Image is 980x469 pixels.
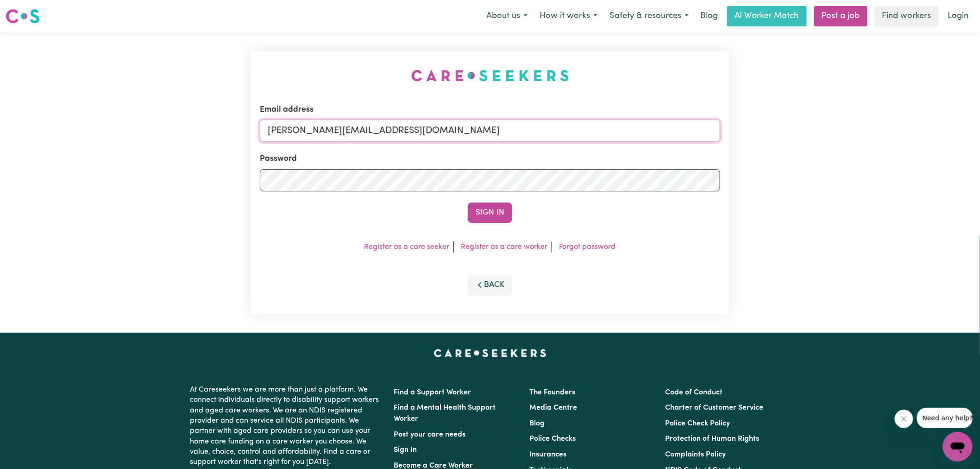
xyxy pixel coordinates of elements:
[942,6,974,26] a: Login
[529,451,566,458] a: Insurances
[394,389,471,396] a: Find a Support Worker
[468,275,512,295] button: Back
[260,120,720,142] input: Email address
[529,389,575,396] a: The Founders
[434,349,547,357] a: Careseekers home page
[814,6,867,26] a: Post a job
[727,6,807,26] a: AI Worker Match
[394,404,496,423] a: Find a Mental Health Support Worker
[666,435,760,443] a: Protection of Human Rights
[895,410,913,428] iframe: Close message
[6,8,40,25] img: Careseekers logo
[875,6,939,26] a: Find workers
[534,6,603,26] button: How it works
[666,389,723,396] a: Code of Conduct
[666,404,764,412] a: Charter of Customer Service
[260,104,314,116] label: Email address
[6,6,56,14] span: Need any help?
[260,153,297,165] label: Password
[6,6,40,27] a: Careseekers logo
[394,446,417,454] a: Sign In
[529,404,577,412] a: Media Centre
[559,243,616,251] a: Forgot password
[394,431,465,438] a: Post your care needs
[364,243,450,251] a: Register as a care seeker
[943,432,973,462] iframe: Button to launch messaging window
[666,420,730,427] a: Police Check Policy
[666,451,726,458] a: Complaints Policy
[529,420,545,427] a: Blog
[480,6,534,26] button: About us
[461,243,548,251] a: Register as a care worker
[529,435,576,443] a: Police Checks
[695,6,723,26] a: Blog
[917,408,973,428] iframe: Message from company
[603,6,695,26] button: Safety & resources
[468,203,512,223] button: Sign In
